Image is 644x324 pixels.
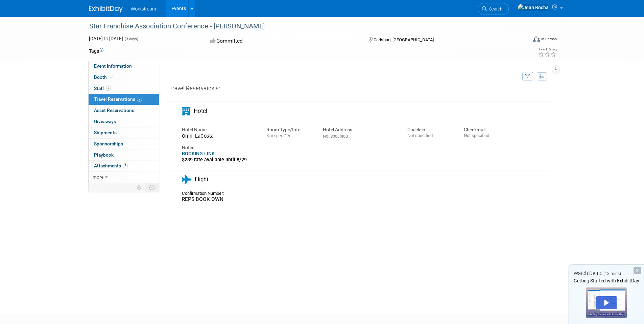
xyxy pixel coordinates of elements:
[89,139,159,149] a: Sponsorships
[182,157,247,162] b: $289 rate available until 8/29
[134,183,145,192] td: Personalize Event Tab Strip
[487,35,557,45] div: Event Format
[94,163,128,168] span: Attachments
[323,126,397,133] div: Hotel Address:
[87,20,517,32] div: Star Franchise Association Conference - [PERSON_NAME]
[182,107,190,115] i: Hotel
[634,267,641,274] div: Dismiss
[131,6,156,11] span: Workstream
[525,74,530,79] i: Filter by Traveler
[94,141,123,146] span: Sponsorships
[89,172,159,183] a: more
[194,108,207,114] span: Hotel
[323,134,348,139] span: Not specified
[182,144,510,151] div: Notes:
[89,72,159,83] a: Booth
[145,183,159,192] td: Toggle Event Tabs
[89,116,159,127] a: Giveaways
[569,270,644,277] div: Watch Demo
[89,150,159,161] a: Playbook
[106,86,111,91] span: 2
[89,94,159,105] a: Travel Reservations2
[89,161,159,171] a: Attachments2
[89,105,159,116] a: Asset Reservations
[596,296,617,309] div: Play
[407,126,454,133] div: Check-in:
[182,189,229,196] div: Confirmation Number:
[603,271,621,276] span: (13 mins)
[374,37,434,42] span: Carlsbad, [GEOGRAPHIC_DATA]
[89,6,123,13] img: ExhibitDay
[182,126,256,133] div: Hotel Name:
[89,36,123,41] span: [DATE] [DATE]
[538,48,556,51] div: Event Rating
[518,4,549,11] img: Jean Rocha
[89,128,159,138] a: Shipments
[195,176,208,183] span: Flight
[182,196,223,202] span: REPS BOOK OWN
[487,6,502,11] span: Search
[541,37,557,42] div: In-Person
[94,96,142,102] span: Travel Reservations
[93,174,103,180] span: more
[94,130,117,135] span: Shipments
[464,126,510,133] div: Check-out:
[94,108,134,113] span: Asset Reservations
[110,75,113,79] i: Booth reservation complete
[94,119,116,124] span: Giveaways
[407,133,454,138] div: Not specified
[533,36,540,42] img: Format-Inperson.png
[94,63,132,69] span: Event Information
[89,48,103,54] td: Tags
[123,163,128,168] span: 2
[266,126,313,133] div: Room Type/Info:
[208,35,358,47] div: Committed
[89,61,159,72] a: Event Information
[94,86,111,91] span: Staff
[169,85,550,95] div: Travel Reservations:
[103,36,109,41] span: to
[182,175,191,184] i: Flight
[94,74,115,80] span: Booth
[569,277,644,284] div: Getting Started with ExhibitDay
[137,97,142,102] span: 2
[464,133,510,138] div: Not specified
[94,152,114,158] span: Playbook
[182,133,256,139] div: Omni LaCosta
[266,133,291,138] span: Not specified
[124,37,138,41] span: (3 days)
[478,3,509,15] a: Search
[89,83,159,94] a: Staff2
[182,151,215,156] a: BOOKING LINK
